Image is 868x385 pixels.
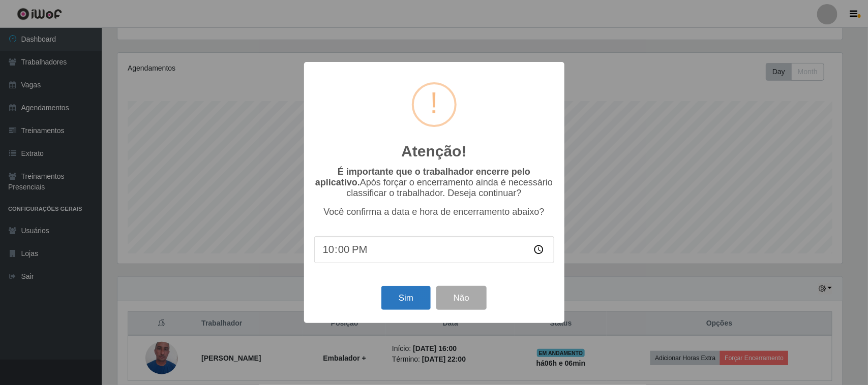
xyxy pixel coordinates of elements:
[381,286,431,310] button: Sim
[314,167,554,199] p: Após forçar o encerramento ainda é necessário classificar o trabalhador. Deseja continuar?
[315,167,530,187] b: É importante que o trabalhador encerre pelo aplicativo.
[314,207,554,217] p: Você confirma a data e hora de encerramento abaixo?
[436,286,487,310] button: Não
[401,142,466,161] h2: Atenção!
